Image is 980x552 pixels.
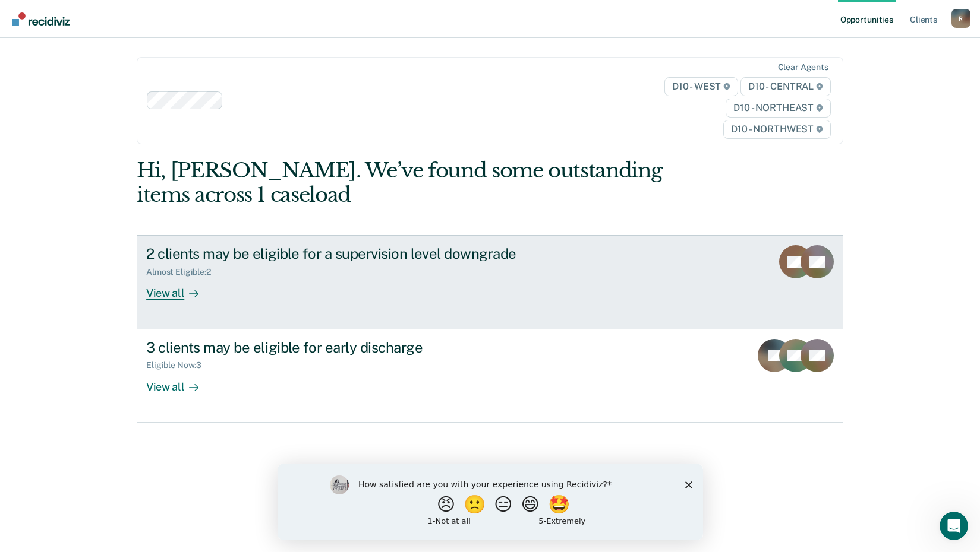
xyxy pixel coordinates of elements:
[137,158,702,207] div: Hi, [PERSON_NAME]. We’ve found some outstanding items across 1 caseload
[146,245,563,262] div: 2 clients may be eligible for a supervision level downgrade
[146,277,213,300] div: View all
[146,360,211,370] div: Eligible Now : 3
[951,9,970,28] button: Profile dropdown button
[146,339,563,356] div: 3 clients may be eligible for early discharge
[146,370,213,394] div: View all
[726,99,830,118] span: D10 - NORTHEAST
[723,120,830,139] span: D10 - NORTHWEST
[951,9,970,28] div: R
[278,464,703,540] iframe: Survey by Kim from Recidiviz
[12,12,70,26] img: Recidiviz
[664,77,738,96] span: D10 - WEST
[940,512,968,540] iframe: Intercom live chat
[137,329,843,423] a: 3 clients may be eligible for early dischargeEligible Now:3View all
[740,77,831,96] span: D10 - CENTRAL
[778,62,828,72] div: Clear agents
[137,235,843,329] a: 2 clients may be eligible for a supervision level downgradeAlmost Eligible:2View all
[146,267,220,277] div: Almost Eligible : 2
